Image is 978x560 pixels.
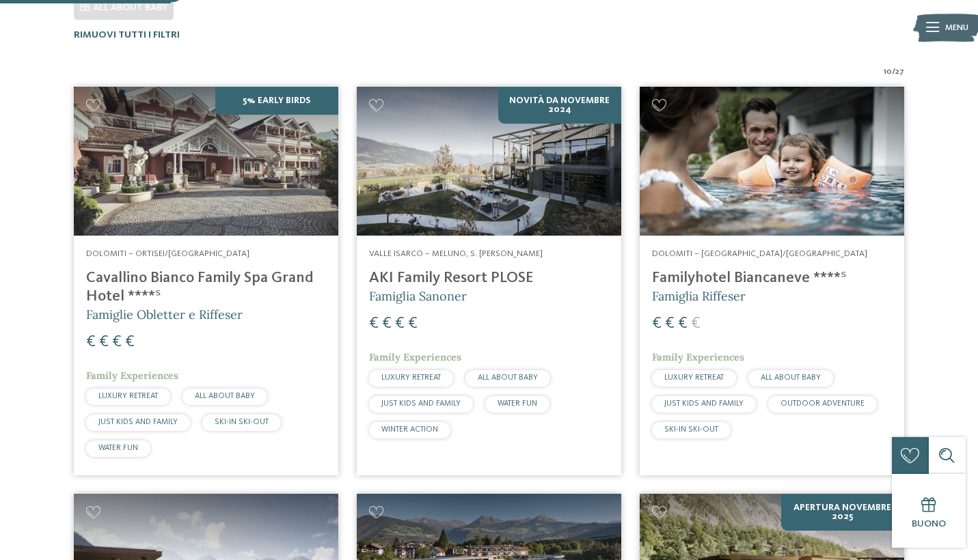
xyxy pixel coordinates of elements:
span: € [382,316,392,332]
span: SKI-IN SKI-OUT [664,425,718,434]
span: Family Experiences [369,351,461,363]
span: Buono [912,519,946,529]
span: Famiglia Sanoner [369,288,467,304]
span: 27 [895,66,904,78]
span: € [369,316,379,332]
span: Family Experiences [86,369,178,382]
span: Famiglia Riffeser [652,288,746,304]
img: Cercate un hotel per famiglie? Qui troverete solo i migliori! [357,87,621,236]
span: 10 [884,66,892,78]
span: € [665,316,675,332]
a: Cercate un hotel per famiglie? Qui troverete solo i migliori! 5% Early Birds Dolomiti – Ortisei/[... [74,87,338,475]
span: € [408,316,418,332]
span: JUST KIDS AND FAMILY [381,400,461,408]
span: € [678,316,688,332]
span: / [892,66,895,78]
h4: AKI Family Resort PLOSE [369,269,609,288]
span: LUXURY RETREAT [664,374,724,382]
span: € [691,316,701,332]
span: Family Experiences [652,351,744,363]
span: ALL ABOUT BABY [195,392,255,400]
span: € [395,316,405,332]
h4: Familyhotel Biancaneve ****ˢ [652,269,892,288]
h4: Cavallino Bianco Family Spa Grand Hotel ****ˢ [86,269,326,306]
span: OUTDOOR ADVENTURE [780,400,865,408]
span: ALL ABOUT BABY [93,3,167,12]
span: LUXURY RETREAT [381,374,441,382]
span: SKI-IN SKI-OUT [215,418,269,426]
span: JUST KIDS AND FAMILY [664,400,744,408]
span: ALL ABOUT BABY [761,374,821,382]
img: Family Spa Grand Hotel Cavallino Bianco ****ˢ [74,87,338,236]
span: LUXURY RETREAT [98,392,158,400]
span: € [86,334,96,350]
span: € [125,334,135,350]
span: Valle Isarco – Meluno, S. [PERSON_NAME] [369,249,543,258]
span: € [99,334,109,350]
span: Dolomiti – Ortisei/[GEOGRAPHIC_DATA] [86,249,249,258]
a: Cercate un hotel per famiglie? Qui troverete solo i migliori! Dolomiti – [GEOGRAPHIC_DATA]/[GEOGR... [640,87,904,475]
span: WINTER ACTION [381,425,438,434]
span: Famiglie Obletter e Riffeser [86,307,243,322]
a: Cercate un hotel per famiglie? Qui troverete solo i migliori! NOVITÀ da novembre 2024 Valle Isarc... [357,87,621,475]
img: Cercate un hotel per famiglie? Qui troverete solo i migliori! [640,87,904,236]
span: WATER FUN [498,400,537,408]
span: € [652,316,662,332]
span: ALL ABOUT BABY [478,374,538,382]
a: Buono [892,474,966,548]
span: € [112,334,122,350]
span: WATER FUN [98,444,138,452]
span: Rimuovi tutti i filtri [74,30,180,40]
span: JUST KIDS AND FAMILY [98,418,178,426]
span: Dolomiti – [GEOGRAPHIC_DATA]/[GEOGRAPHIC_DATA] [652,249,867,258]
